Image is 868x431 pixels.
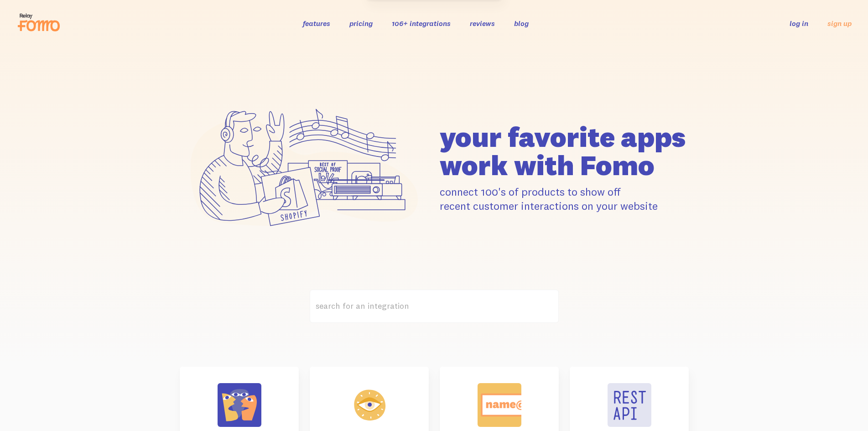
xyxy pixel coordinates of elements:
[310,290,559,323] label: search for an integration
[470,19,495,28] a: reviews
[349,19,373,28] a: pricing
[392,19,451,28] a: 106+ integrations
[440,123,689,179] h1: your favorite apps work with Fomo
[440,185,689,213] p: connect 100's of products to show off recent customer interactions on your website
[514,19,529,28] a: blog
[827,19,852,28] a: sign up
[790,19,808,28] a: log in
[303,19,330,28] a: features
